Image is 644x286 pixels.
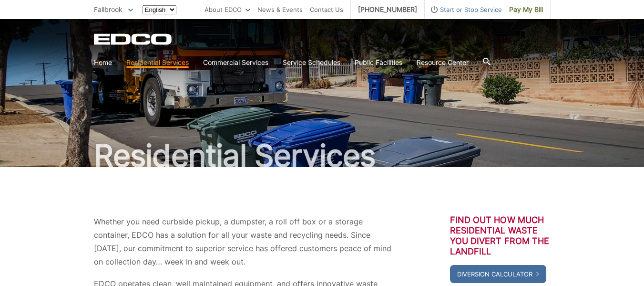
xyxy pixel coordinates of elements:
[417,57,469,68] a: Resource Center
[94,140,551,171] h1: Residential Services
[204,4,250,15] a: About EDCO
[143,5,176,14] select: Select a language
[94,215,392,268] p: Whether you need curbside pickup, a dumpster, a roll off box or a storage container, EDCO has a s...
[94,57,112,68] a: Home
[310,4,343,15] a: Contact Us
[126,57,189,68] a: Residential Services
[355,57,402,68] a: Public Facilities
[283,57,340,68] a: Service Schedules
[94,5,123,13] span: Fallbrook
[509,4,543,15] span: Pay My Bill
[94,33,173,45] a: EDCD logo. Return to the homepage.
[450,215,551,257] h3: Find out how much residential waste you divert from the landfill
[203,57,268,68] a: Commercial Services
[450,265,546,283] a: Diversion Calculator
[257,4,303,15] a: News & Events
